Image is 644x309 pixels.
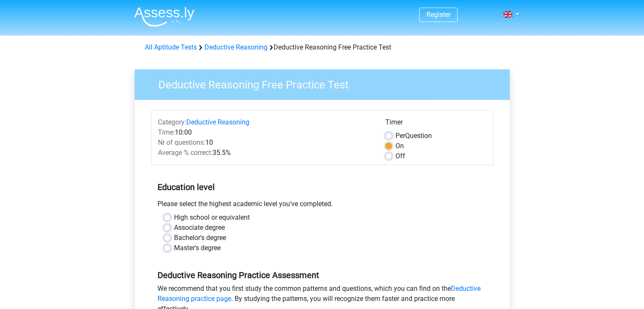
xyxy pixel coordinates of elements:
[186,118,249,126] a: Deductive Reasoning
[174,233,226,243] label: Bachelor's degree
[158,138,205,146] span: Nr of questions:
[158,149,213,157] span: Average % correct:
[205,43,268,51] a: Deductive Reasoning
[152,138,379,148] div: 10
[145,43,197,51] a: All Aptitude Tests
[395,151,405,161] label: Off
[158,179,487,196] h5: Education level
[174,223,225,233] label: Associate degree
[141,42,503,52] div: Deductive Reasoning Free Practice Test
[174,212,250,223] label: High school or equivalent
[151,199,493,212] div: Please select the highest academic level you’ve completed.
[385,117,486,131] div: Timer
[395,141,404,151] label: On
[395,131,432,141] label: Question
[426,11,451,19] a: Register
[158,118,186,126] span: Category:
[152,148,379,158] div: 35.5%
[148,75,503,91] h3: Deductive Reasoning Free Practice Test
[158,128,175,136] span: Time:
[152,127,379,138] div: 10:00
[158,270,487,280] h5: Deductive Reasoning Practice Assessment
[174,243,221,253] label: Master's degree
[395,132,405,140] span: Per
[134,7,194,27] img: Assessly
